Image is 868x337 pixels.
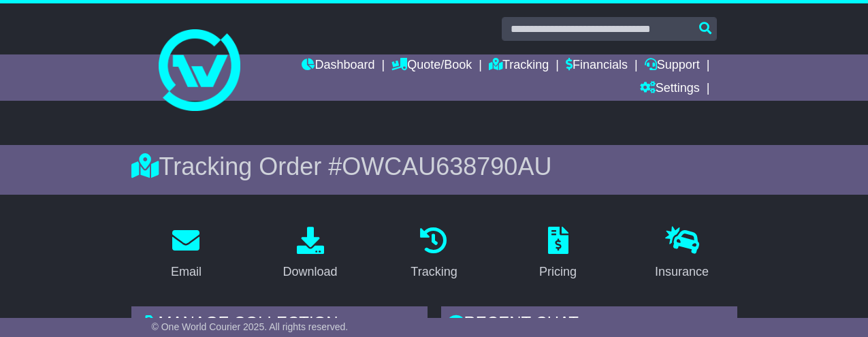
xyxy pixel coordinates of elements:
[152,321,349,332] span: © One World Courier 2025. All rights reserved.
[302,54,374,78] a: Dashboard
[411,263,457,281] div: Tracking
[645,54,700,78] a: Support
[391,54,472,78] a: Quote/Book
[640,78,700,101] a: Settings
[131,152,737,181] div: Tracking Order #
[489,54,549,78] a: Tracking
[566,54,628,78] a: Financials
[539,263,577,281] div: Pricing
[162,222,210,286] a: Email
[655,263,709,281] div: Insurance
[402,222,466,286] a: Tracking
[274,222,346,286] a: Download
[530,222,585,286] a: Pricing
[342,153,551,180] span: OWCAU638790AU
[283,263,337,281] div: Download
[646,222,718,286] a: Insurance
[171,263,202,281] div: Email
